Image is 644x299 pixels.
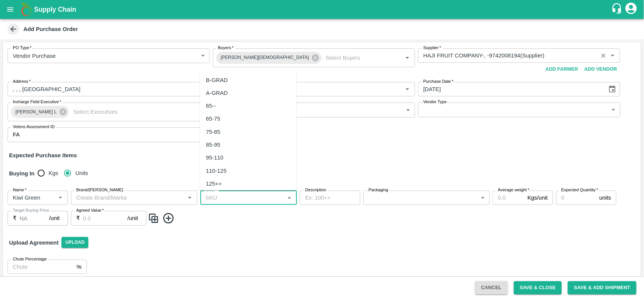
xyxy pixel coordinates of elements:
[2,1,19,18] button: open drawer
[73,193,183,203] input: Create Brand/Marka
[34,6,76,13] b: Supply Chain
[77,263,81,271] p: %
[8,82,210,96] input: Address
[10,193,43,203] input: Name
[11,108,61,116] span: [PERSON_NAME] L
[34,4,611,15] a: Supply Chain
[216,52,321,64] div: [PERSON_NAME][DEMOGRAPHIC_DATA]
[128,214,138,222] p: /unit
[55,193,65,203] button: Open
[527,194,548,202] p: Kgs/unit
[11,106,69,118] div: [PERSON_NAME] L
[323,53,390,63] input: Select Buyers
[403,84,412,94] button: Open
[423,45,441,51] label: Supplier
[206,128,220,136] div: 75-85
[498,187,529,193] label: Average weight
[284,193,294,203] button: Close
[6,166,38,181] h6: Buying In
[423,79,453,85] label: Purchase Date
[13,79,31,85] label: Address
[20,211,49,225] input: 0.0
[83,211,128,225] input: 0.0
[76,187,123,193] label: Brand/[PERSON_NAME]
[475,281,507,294] button: Cancel
[76,208,104,214] label: Agreed Value
[568,281,636,294] button: Save & Add Shipment
[70,107,185,117] input: Select Executives
[13,99,61,105] label: Incharge Field Executive
[203,193,282,203] input: SKU
[13,130,20,139] p: FA
[305,187,326,193] label: Description
[423,99,447,105] label: Vendor Type
[215,84,390,94] input: Micropocket
[61,237,88,248] span: Upload
[514,281,562,294] button: Save & Close
[218,45,234,51] label: Buyers
[9,152,77,158] strong: Expected Purchase Items
[206,102,216,110] div: 65--
[418,82,602,96] input: Select Date
[605,82,619,96] button: Choose date, selected date is Aug 15, 2025
[38,166,94,181] div: buying_in
[598,51,609,61] button: Clear
[216,54,314,62] span: [PERSON_NAME][DEMOGRAPHIC_DATA]
[148,212,159,225] img: CloneIcon
[581,63,620,76] button: Add Vendor
[493,191,524,205] input: 0.0
[8,260,74,274] input: Chute
[556,191,596,205] input: 0
[185,193,195,203] button: Open
[13,124,55,130] label: Velens Assessment ID
[206,115,220,123] div: 65-75
[561,187,598,193] label: Expected Quantity
[206,89,228,97] div: A-GRAD
[49,169,58,177] span: Kgs
[13,187,26,193] label: Name
[13,256,47,262] label: Chute Percentage
[13,45,32,51] label: PO Type
[403,53,412,63] button: Open
[206,76,228,84] div: B-GRAD
[75,169,88,177] span: Units
[13,52,56,60] p: Vendor Purchase
[608,51,618,60] button: Open
[420,51,596,60] input: Select Supplier
[206,154,223,162] div: 95-110
[49,214,60,222] p: /unit
[369,187,388,193] label: Packaging
[543,63,581,76] button: Add Farmer
[206,141,220,149] div: 85-95
[624,2,638,17] div: account of current user
[76,214,80,222] p: ₹
[599,194,611,202] p: units
[206,180,222,188] div: 125++
[13,208,49,214] label: Target Buying Price
[197,107,207,117] button: Open
[19,2,34,17] img: logo
[23,26,78,32] b: Add Purchase Order
[611,3,624,16] div: customer-support
[9,240,58,246] strong: Upload Agreement
[206,167,226,175] div: 110-125
[13,214,17,222] p: ₹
